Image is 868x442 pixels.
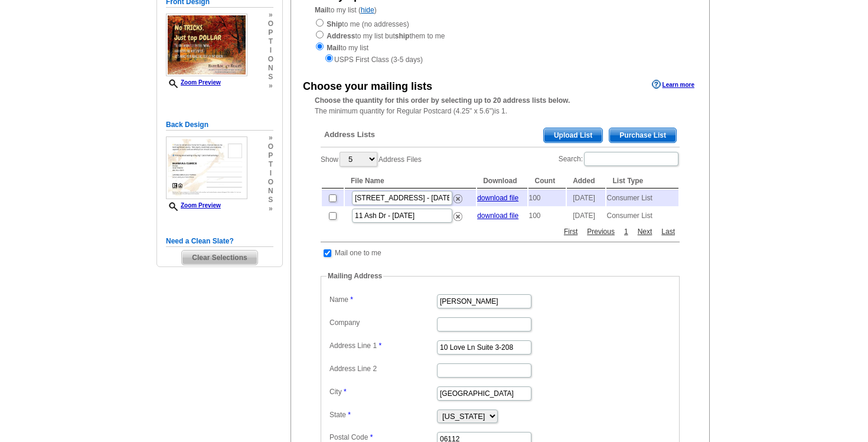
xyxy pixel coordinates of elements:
th: Download [477,174,527,188]
a: Remove this list [453,192,462,200]
td: [DATE] [567,190,605,206]
span: i [268,46,273,55]
th: Added [567,174,605,188]
img: small-thumb.jpg [166,136,247,199]
th: Count [528,174,566,188]
span: t [268,160,273,169]
a: Remove this list [453,210,462,218]
input: Search: [584,152,678,166]
label: State [329,409,436,420]
a: Zoom Preview [166,202,221,209]
strong: Mail [315,6,328,14]
th: List Type [606,174,678,188]
a: download file [477,194,518,202]
a: Next [635,226,655,237]
span: o [268,55,273,64]
strong: Choose the quantity for this order by selecting up to 20 address lists below. [315,96,570,105]
span: » [268,134,273,142]
a: hide [361,6,374,14]
td: [DATE] [567,207,605,224]
img: small-thumb.jpg [166,14,247,76]
td: 100 [528,190,566,206]
div: to me (no addresses) to my list but them to me to my list [315,18,686,65]
span: o [268,178,273,187]
span: o [268,19,273,28]
label: Show Address Files [321,151,422,168]
th: File Name [345,174,476,188]
div: Choose your mailing lists [303,79,432,95]
span: p [268,28,273,37]
span: t [268,37,273,46]
td: Mail one to me [334,247,382,259]
strong: Address [327,32,355,40]
strong: Mail [327,44,340,52]
label: Address Line 2 [329,363,436,374]
span: p [268,151,273,160]
label: Address Line 1 [329,340,436,351]
span: » [268,82,273,90]
label: City [329,386,436,397]
a: Zoom Preview [166,79,221,86]
strong: ship [395,32,410,40]
legend: Mailing Address [327,271,383,281]
span: n [268,187,273,196]
span: o [268,142,273,151]
a: download file [477,212,518,220]
h5: Back Design [166,119,273,131]
span: i [268,169,273,178]
label: Company [329,317,436,328]
td: Consumer List [606,207,678,224]
label: Name [329,294,436,305]
a: Learn more [652,80,694,89]
div: The minimum quantity for Regular Postcard (4.25" x 5.6")is 1. [291,95,709,116]
span: s [268,73,273,82]
div: to my list ( ) [291,5,709,65]
a: Previous [584,226,618,237]
span: s [268,196,273,204]
h5: Need a Clean Slate? [166,236,273,247]
span: » [268,204,273,213]
a: First [561,226,580,237]
img: delete.png [453,212,462,221]
a: Last [658,226,678,237]
select: ShowAddress Files [340,152,377,167]
img: delete.png [453,194,462,203]
span: Address Lists [324,129,375,140]
label: Search: [559,151,680,167]
div: USPS First Class (3-5 days) [315,53,686,65]
span: Clear Selections [182,251,257,265]
span: Upload List [544,128,602,142]
td: 100 [528,207,566,224]
strong: Ship [327,20,342,28]
span: » [268,11,273,19]
a: 1 [621,226,631,237]
span: n [268,64,273,73]
td: Consumer List [606,190,678,206]
span: Purchase List [609,128,676,142]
